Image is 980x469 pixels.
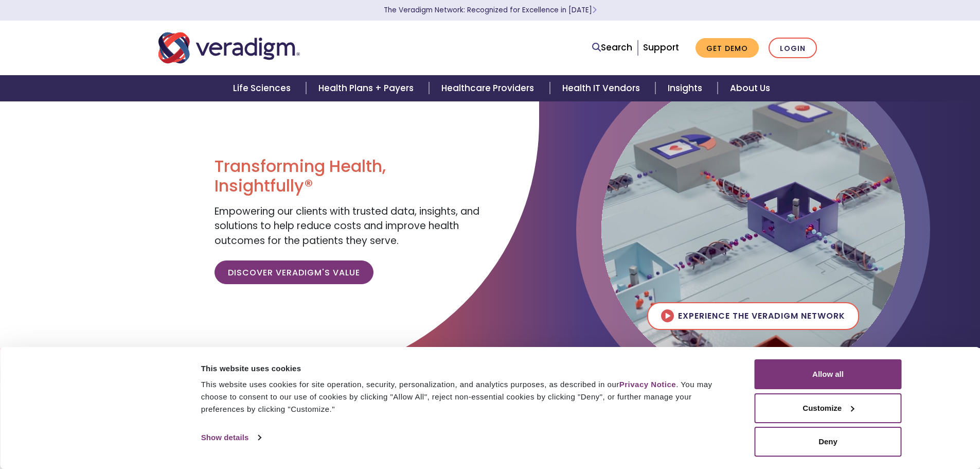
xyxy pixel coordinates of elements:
div: This website uses cookies for site operation, security, personalization, and analytics purposes, ... [201,378,732,415]
div: This website uses cookies [201,362,732,375]
a: Login [769,38,817,59]
a: Search [592,41,632,55]
a: The Veradigm Network: Recognized for Excellence in [DATE]Learn More [384,5,597,15]
a: Health IT Vendors [550,75,655,101]
a: Show details [201,430,261,445]
h1: Transforming Health, Insightfully® [215,157,482,196]
a: Health Plans + Payers [306,75,429,101]
button: Allow all [755,359,902,389]
a: Life Sciences [221,75,306,101]
a: Support [643,41,679,54]
a: About Us [718,75,782,101]
button: Customize [755,393,902,423]
span: Learn More [592,5,597,15]
a: Privacy Notice [619,380,676,389]
button: Deny [755,427,902,457]
a: Healthcare Providers [429,75,549,101]
a: Insights [655,75,718,101]
a: Discover Veradigm's Value [215,260,373,284]
img: Veradigm logo [158,31,300,65]
span: Empowering our clients with trusted data, insights, and solutions to help reduce costs and improv... [215,204,479,248]
a: Get Demo [696,38,759,58]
